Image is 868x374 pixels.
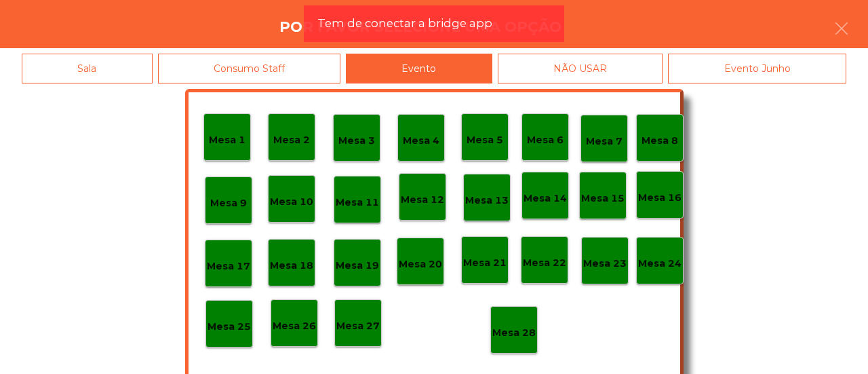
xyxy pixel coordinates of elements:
[270,194,313,210] p: Mesa 10
[336,258,379,274] p: Mesa 19
[586,134,623,149] p: Mesa 7
[270,258,313,274] p: Mesa 18
[22,54,153,84] div: Sala
[401,192,444,208] p: Mesa 12
[403,133,439,149] p: Mesa 4
[346,54,492,84] div: Evento
[467,132,503,148] p: Mesa 5
[338,133,375,149] p: Mesa 3
[642,133,678,149] p: Mesa 8
[158,54,341,84] div: Consumo Staff
[668,54,846,84] div: Evento Junho
[527,132,564,148] p: Mesa 6
[581,191,625,206] p: Mesa 15
[399,257,442,272] p: Mesa 20
[523,255,566,271] p: Mesa 22
[207,259,250,274] p: Mesa 17
[317,15,492,32] span: Tem de conectar a bridge app
[492,325,536,341] p: Mesa 28
[638,190,682,206] p: Mesa 16
[583,256,627,272] p: Mesa 23
[638,256,682,272] p: Mesa 24
[273,318,316,334] p: Mesa 26
[336,195,379,210] p: Mesa 11
[524,191,567,206] p: Mesa 14
[273,132,310,148] p: Mesa 2
[209,132,245,148] p: Mesa 1
[465,193,509,208] p: Mesa 13
[498,54,663,84] div: NÃO USAR
[208,319,251,335] p: Mesa 25
[336,318,380,334] p: Mesa 27
[210,195,247,211] p: Mesa 9
[463,255,507,271] p: Mesa 21
[279,17,561,37] h4: Por favor selecione uma opção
